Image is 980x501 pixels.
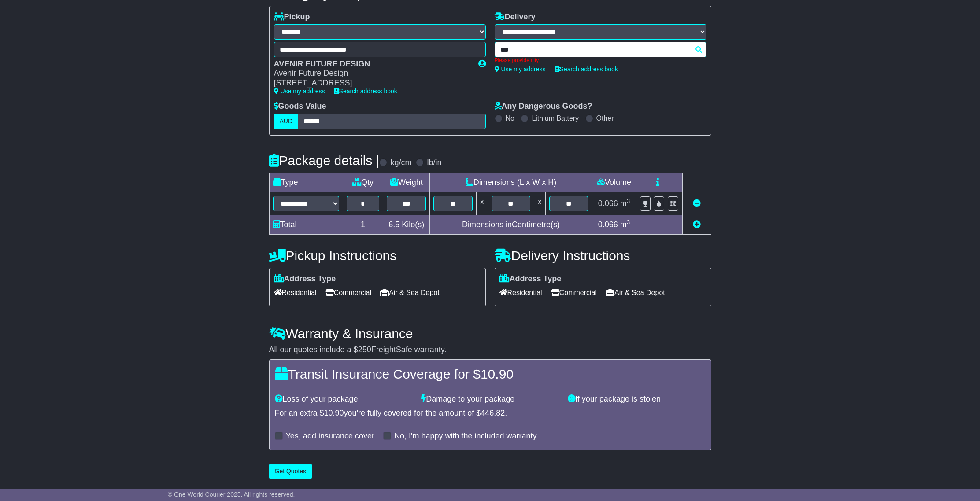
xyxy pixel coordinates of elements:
div: If your package is stolen [563,394,710,404]
span: Air & Sea Depot [380,286,440,299]
button: Get Quotes [269,464,312,479]
span: 0.066 [598,220,618,229]
div: All our quotes include a $ FreightSafe warranty. [269,345,711,355]
span: 10.90 [324,409,344,417]
div: Loss of your package [270,394,417,404]
h4: Transit Insurance Coverage for $ [275,367,706,381]
a: Use my address [274,88,325,95]
span: Residential [499,286,542,299]
span: 10.90 [481,367,514,381]
label: Any Dangerous Goods? [495,102,592,111]
td: Dimensions (L x W x H) [430,173,592,192]
label: Pickup [274,12,310,22]
label: lb/in [427,158,441,168]
a: Search address book [555,66,618,73]
h4: Warranty & Insurance [269,326,711,341]
span: 250 [358,345,371,354]
label: Address Type [499,274,562,284]
td: x [534,192,546,215]
span: m [620,199,630,208]
a: Search address book [334,88,397,95]
label: Address Type [274,274,336,284]
div: Please provide city [495,57,706,63]
div: [STREET_ADDRESS] [274,78,470,88]
a: Use my address [495,66,546,73]
label: Delivery [495,12,536,22]
td: Kilo(s) [383,215,430,234]
label: Lithium Battery [532,114,579,122]
td: 1 [343,215,383,234]
label: No, I'm happy with the included warranty [394,431,537,441]
div: For an extra $ you're fully covered for the amount of $ . [275,409,706,418]
td: Qty [343,173,383,192]
span: 6.5 [388,220,399,229]
label: Goods Value [274,102,326,111]
sup: 3 [627,219,630,225]
span: 0.066 [598,199,618,208]
h4: Pickup Instructions [269,248,486,263]
span: Commercial [325,286,371,299]
td: Total [269,215,343,234]
label: kg/cm [390,158,411,168]
td: Type [269,173,343,192]
span: © One World Courier 2025. All rights reserved. [168,491,295,498]
td: Volume [592,173,636,192]
div: Damage to your package [417,394,563,404]
sup: 3 [627,198,630,204]
h4: Package details | [269,153,380,168]
td: Weight [383,173,430,192]
a: Remove this item [693,199,701,208]
span: m [620,220,630,229]
label: No [506,114,514,122]
h4: Delivery Instructions [495,248,711,263]
a: Add new item [693,220,701,229]
label: AUD [274,114,299,129]
span: Air & Sea Depot [606,286,665,299]
label: Other [596,114,614,122]
span: 446.82 [481,409,505,417]
div: AVENIR FUTURE DESIGN [274,59,470,69]
span: Commercial [551,286,597,299]
div: Avenir Future Design [274,69,470,78]
td: Dimensions in Centimetre(s) [430,215,592,234]
span: Residential [274,286,317,299]
label: Yes, add insurance cover [286,431,374,441]
typeahead: Please provide city [495,42,706,57]
td: x [476,192,488,215]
